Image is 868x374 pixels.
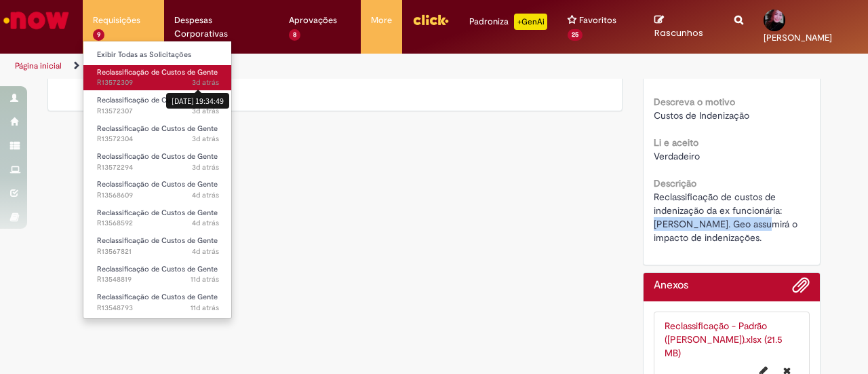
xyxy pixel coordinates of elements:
a: Aberto R13548819 : Reclassificação de Custos de Gente [83,262,233,287]
span: Custos de Indenização [654,109,749,121]
time: 25/09/2025 19:00:27 [192,218,219,228]
a: Aberto R13568592 : Reclassificação de Custos de Gente [83,206,233,231]
span: Reclassificação de Custos de Gente [97,67,218,77]
span: 11d atrás [191,303,219,313]
time: 18/09/2025 18:13:10 [191,303,219,313]
span: Aprovações [289,14,337,27]
a: Aberto R13572307 : Reclassificação de Custos de Gente [83,93,233,118]
a: Aberto R13572304 : Reclassificação de Custos de Gente [83,121,233,147]
span: R13568592 [97,218,219,229]
a: Aberto R13548793 : Reclassificação de Custos de Gente [83,290,233,315]
span: Reclassificação de Custos de Gente [97,292,218,302]
p: +GenAi [514,14,547,30]
ul: Requisições [83,41,232,319]
span: Reclassificação de Custos de Gente [97,179,218,189]
span: R13567821 [97,246,219,257]
time: 18/09/2025 18:25:15 [191,274,219,284]
h2: Anexos [654,280,688,292]
time: 26/09/2025 19:33:19 [192,106,219,116]
span: R13548793 [97,303,219,314]
span: Reclassificação de Custos de Gente [97,208,218,218]
span: Verdadeiro [654,150,700,162]
span: 4d atrás [192,246,219,257]
span: Requisições [93,14,140,27]
span: R13568609 [97,190,219,201]
span: 11d atrás [191,274,219,284]
span: R13548819 [97,274,219,285]
a: Reclassificação - Padrão ([PERSON_NAME]).xlsx (21.5 MB) [665,320,783,359]
span: 8 [289,29,300,41]
time: 25/09/2025 19:15:55 [192,190,219,200]
span: [PERSON_NAME] [764,32,832,43]
span: 3d atrás [192,162,219,172]
span: Reclassificação de Custos de Gente [97,95,218,105]
a: Exibir Todas as Solicitações [83,48,233,62]
div: Padroniza [469,14,547,30]
span: R13572309 [97,77,219,88]
span: Reclassificação de Custos de Gente [97,264,218,274]
b: Descreva o motivo [654,96,735,108]
button: Adicionar anexos [792,276,810,301]
span: Reclassificação de Custos de Gente [97,151,218,162]
span: 25 [568,29,583,41]
span: Despesas Corporativas [174,14,269,41]
img: ServiceNow [1,7,71,34]
span: 3d atrás [192,77,219,88]
b: Li e aceito [654,136,698,149]
div: [DATE] 19:34:49 [166,93,229,109]
ul: Trilhas de página [10,54,568,79]
span: 3d atrás [192,134,219,144]
a: Aberto R13567821 : Reclassificação de Custos de Gente [83,233,233,259]
a: Rascunhos [654,14,715,39]
span: 9 [93,29,104,41]
span: Rascunhos [654,26,703,39]
a: Página inicial [15,60,62,71]
a: Aberto R13572294 : Reclassificação de Custos de Gente [83,149,233,174]
b: Descrição [654,177,696,189]
span: Reclassificação de Custos de Gente [97,124,218,134]
span: 3d atrás [192,106,219,116]
a: Aberto R13568609 : Reclassificação de Custos de Gente [83,177,233,202]
span: Favoritos [579,14,616,27]
span: More [371,14,392,27]
a: Aberto R13572309 : Reclassificação de Custos de Gente [83,65,233,90]
img: click_logo_yellow_360x200.png [412,10,449,30]
time: 25/09/2025 16:30:37 [192,246,219,257]
span: Reclassificação de custos de indenização da ex funcionária: [PERSON_NAME]. Geo assumirá o impacto... [654,191,800,244]
span: R13572304 [97,134,219,145]
span: R13572294 [97,162,219,173]
span: 4d atrás [192,190,219,200]
span: Reclassificação de Custos de Gente [97,236,218,246]
span: 4d atrás [192,218,219,228]
span: R13572307 [97,106,219,117]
